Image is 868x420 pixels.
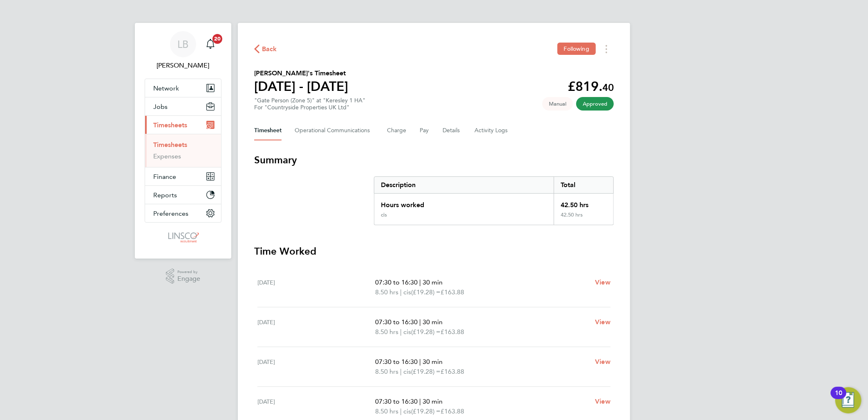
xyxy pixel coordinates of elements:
h3: Summary [254,154,614,167]
span: £163.88 [441,328,464,336]
span: £163.88 [441,288,464,296]
div: Total [554,177,613,193]
span: | [419,278,421,286]
button: Open Resource Center, 10 new notifications [835,387,861,413]
span: Following [564,45,589,52]
button: Timesheets Menu [599,43,614,55]
span: cis [403,406,411,416]
span: | [419,358,421,366]
div: Description [374,177,554,193]
div: [DATE] [257,278,375,297]
span: This timesheet was manually created. [542,97,573,111]
button: Timesheet [254,121,282,140]
span: Engage [177,275,200,282]
button: Operational Communications [295,121,374,140]
span: Jobs [153,103,168,111]
a: Expenses [153,152,181,160]
div: Summary [374,176,614,225]
div: [DATE] [257,357,375,377]
button: Following [557,43,596,55]
span: Reports [153,191,177,199]
span: Finance [153,173,176,181]
span: 30 min [423,278,443,286]
span: LB [178,39,189,50]
button: Jobs [145,97,221,115]
a: View [595,397,611,406]
button: Back [254,44,277,54]
span: | [400,328,402,336]
a: LB[PERSON_NAME] [145,31,221,70]
h2: [PERSON_NAME]'s Timesheet [254,68,348,78]
nav: Main navigation [135,23,231,259]
button: Activity Logs [474,121,509,140]
span: | [419,397,421,405]
span: 8.50 hrs [375,328,398,336]
span: (£19.28) = [411,328,441,336]
h1: [DATE] - [DATE] [254,78,348,95]
span: 07:30 to 16:30 [375,397,418,405]
span: 30 min [423,397,443,405]
span: £163.88 [441,368,464,375]
span: | [400,368,402,375]
div: For "Countryside Properties UK Ltd" [254,104,365,111]
span: Lauren Butler [145,61,221,70]
span: 20 [213,34,222,44]
div: cis [381,212,387,218]
span: View [595,278,611,286]
span: 30 min [423,318,443,326]
span: 07:30 to 16:30 [375,318,418,326]
span: Timesheets [153,121,187,129]
span: 8.50 hrs [375,368,398,375]
div: "Gate Person (Zone 5)" at "Keresley 1 HA" [254,97,365,111]
span: 8.50 hrs [375,288,398,296]
button: Pay [420,121,430,140]
span: View [595,397,611,405]
span: (£19.28) = [411,368,441,375]
button: Timesheets [145,116,221,134]
span: cis [403,287,411,297]
span: Back [262,44,277,54]
img: linsco-logo-retina.png [166,231,200,244]
span: 40 [602,81,614,93]
span: Preferences [153,210,188,217]
span: View [595,318,611,326]
span: | [419,318,421,326]
span: Network [153,84,179,92]
button: Preferences [145,204,221,222]
a: Powered byEngage [166,269,201,284]
button: Finance [145,167,221,185]
a: View [595,278,611,287]
a: Timesheets [153,141,187,149]
span: | [400,288,402,296]
span: (£19.28) = [411,407,441,415]
app-decimal: £819. [568,79,614,94]
span: £163.88 [441,407,464,415]
span: cis [403,367,411,377]
span: 30 min [423,358,443,366]
button: Network [145,79,221,97]
a: Go to home page [145,231,221,244]
span: This timesheet has been approved. [576,97,614,111]
a: View [595,317,611,327]
div: [DATE] [257,317,375,337]
span: View [595,358,611,366]
a: 20 [202,31,219,57]
span: cis [403,327,411,337]
div: 42.50 hrs [554,212,613,225]
div: 10 [835,393,842,404]
h3: Time Worked [254,245,614,258]
span: (£19.28) = [411,288,441,296]
button: Details [443,121,461,140]
span: | [400,407,402,415]
a: View [595,357,611,367]
span: 07:30 to 16:30 [375,358,418,366]
span: 8.50 hrs [375,407,398,415]
div: Timesheets [145,134,221,167]
button: Charge [387,121,407,140]
div: Hours worked [374,194,554,212]
span: Powered by [177,269,200,275]
span: 07:30 to 16:30 [375,278,418,286]
div: [DATE] [257,397,375,416]
button: Reports [145,186,221,204]
div: 42.50 hrs [554,194,613,212]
